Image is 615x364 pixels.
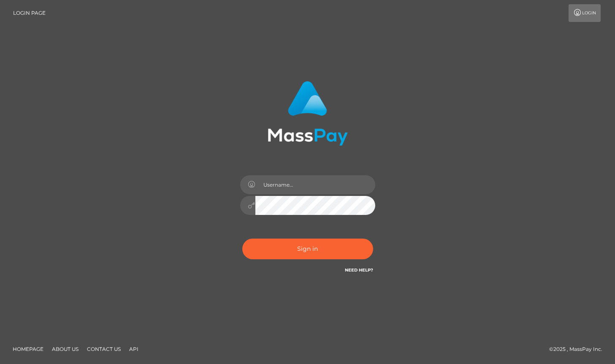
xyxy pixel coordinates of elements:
a: About Us [49,342,82,356]
button: Sign in [242,239,373,259]
input: Username... [255,175,375,194]
a: Contact Us [84,342,124,356]
a: Homepage [9,342,47,356]
div: © 2025 , MassPay Inc. [549,345,609,354]
a: API [126,342,142,356]
img: MassPay Login [268,81,348,146]
a: Login [569,4,601,22]
a: Need Help? [345,267,373,273]
a: Login Page [13,4,46,22]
